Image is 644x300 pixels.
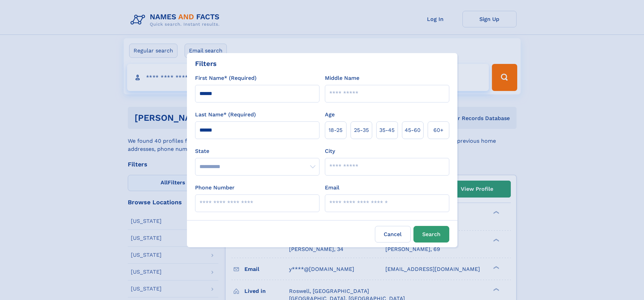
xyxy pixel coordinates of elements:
[379,126,395,134] span: 35‑45
[195,59,217,69] div: Filters
[195,111,256,119] label: Last Name* (Required)
[325,74,359,82] label: Middle Name
[195,74,257,82] label: First Name* (Required)
[195,184,235,192] label: Phone Number
[375,226,411,243] label: Cancel
[433,126,444,134] span: 60+
[329,126,342,134] span: 18‑25
[195,147,319,155] label: State
[413,226,449,243] button: Search
[325,147,335,155] label: City
[325,184,339,192] label: Email
[325,111,335,119] label: Age
[354,126,369,134] span: 25‑35
[405,126,421,134] span: 45‑60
